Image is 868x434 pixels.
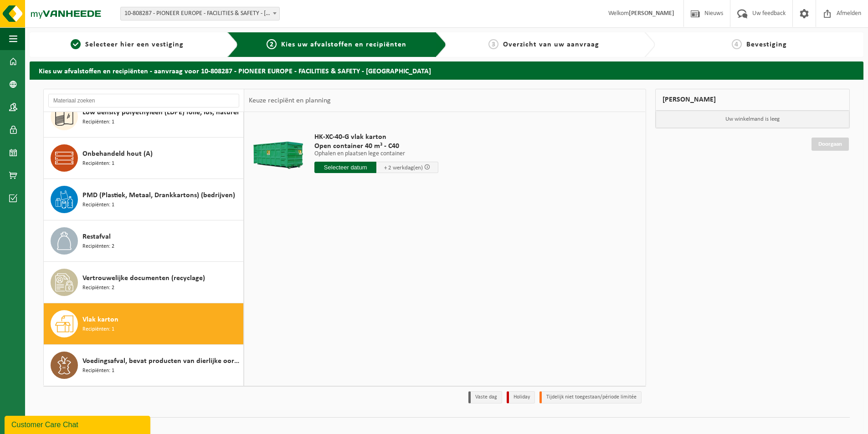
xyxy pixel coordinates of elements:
li: Tijdelijk niet toegestaan/période limitée [539,391,642,403]
span: Vertrouwelijke documenten (recyclage) [82,273,205,284]
button: PMD (Plastiek, Metaal, Drankkartons) (bedrijven) Recipiënten: 1 [44,179,244,220]
p: Uw winkelmand is leeg [656,111,850,128]
button: Voedingsafval, bevat producten van dierlijke oorsprong, onverpakt, categorie 3 Recipiënten: 1 [44,345,244,386]
span: Vlak karton [82,314,118,325]
span: Selecteer hier een vestiging [85,41,184,48]
span: Recipiënten: 1 [82,367,114,375]
span: Onbehandeld hout (A) [82,148,153,159]
span: Bevestiging [746,41,787,48]
button: Vertrouwelijke documenten (recyclage) Recipiënten: 2 [44,262,244,303]
span: 10-808287 - PIONEER EUROPE - FACILITIES & SAFETY - MELSELE [120,7,280,20]
span: Kies uw afvalstoffen en recipiënten [281,41,406,48]
span: Recipiënten: 1 [82,325,114,334]
span: Recipiënten: 2 [82,284,114,292]
button: Onbehandeld hout (A) Recipiënten: 1 [44,138,244,179]
iframe: chat widget [5,414,152,434]
span: Restafval [82,231,111,242]
span: Recipiënten: 1 [82,159,114,168]
a: Doorgaan [812,138,849,151]
button: Low density polyethyleen (LDPE) folie, los, naturel Recipiënten: 1 [44,96,244,138]
span: Recipiënten: 1 [82,118,114,127]
span: 1 [71,39,81,49]
a: 1Selecteer hier een vestiging [34,39,220,50]
span: Low density polyethyleen (LDPE) folie, los, naturel [82,107,239,118]
span: Overzicht van uw aanvraag [503,41,599,48]
button: Vlak karton Recipiënten: 1 [44,303,244,345]
li: Holiday [507,391,535,403]
span: 4 [732,39,742,49]
div: Keuze recipiënt en planning [244,89,335,112]
li: Vaste dag [468,391,502,403]
h2: Kies uw afvalstoffen en recipiënten - aanvraag voor 10-808287 - PIONEER EUROPE - FACILITIES & SAF... [30,61,863,79]
span: 3 [488,39,498,49]
span: HK-XC-40-G vlak karton [314,133,438,142]
button: Restafval Recipiënten: 2 [44,220,244,262]
p: Ophalen en plaatsen lege container [314,151,438,157]
span: PMD (Plastiek, Metaal, Drankkartons) (bedrijven) [82,190,235,201]
span: 10-808287 - PIONEER EUROPE - FACILITIES & SAFETY - MELSELE [121,7,279,20]
strong: [PERSON_NAME] [629,10,674,17]
span: 2 [267,39,277,49]
div: [PERSON_NAME] [655,89,850,111]
span: Open container 40 m³ - C40 [314,142,438,151]
span: + 2 werkdag(en) [384,165,423,171]
input: Selecteer datum [314,162,376,173]
input: Materiaal zoeken [48,94,239,107]
span: Recipiënten: 1 [82,201,114,209]
span: Voedingsafval, bevat producten van dierlijke oorsprong, onverpakt, categorie 3 [82,356,241,367]
span: Recipiënten: 2 [82,242,114,251]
